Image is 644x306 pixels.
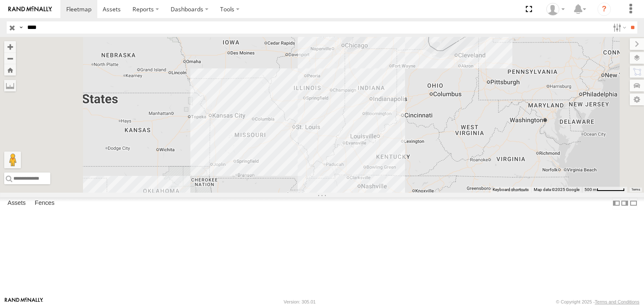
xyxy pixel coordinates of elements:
[493,187,529,193] button: Keyboard shortcuts
[584,187,597,192] span: 500 m
[31,197,59,209] label: Fences
[610,21,628,34] label: Search Filter Options
[582,187,627,193] button: Map Scale: 500 m per 63 pixels
[8,6,52,12] img: rand-logo.svg
[18,21,24,34] label: Search Query
[630,94,644,105] label: Map Settings
[556,299,639,304] div: © Copyright 2025 -
[621,197,629,209] label: Dock Summary Table to the Right
[597,3,611,16] i: ?
[595,299,639,304] a: Terms and Conditions
[5,298,43,306] a: Visit our Website
[4,41,16,52] button: Zoom in
[543,3,568,16] div: Alfonso Garay
[4,64,16,76] button: Zoom Home
[4,52,16,64] button: Zoom out
[629,197,638,209] label: Hide Summary Table
[534,187,579,192] span: Map data ©2025 Google
[3,197,30,209] label: Assets
[612,197,621,209] label: Dock Summary Table to the Left
[4,152,21,168] button: Drag Pegman onto the map to open Street View
[4,80,16,92] label: Measure
[631,188,640,191] a: Terms
[284,299,316,304] div: Version: 305.01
